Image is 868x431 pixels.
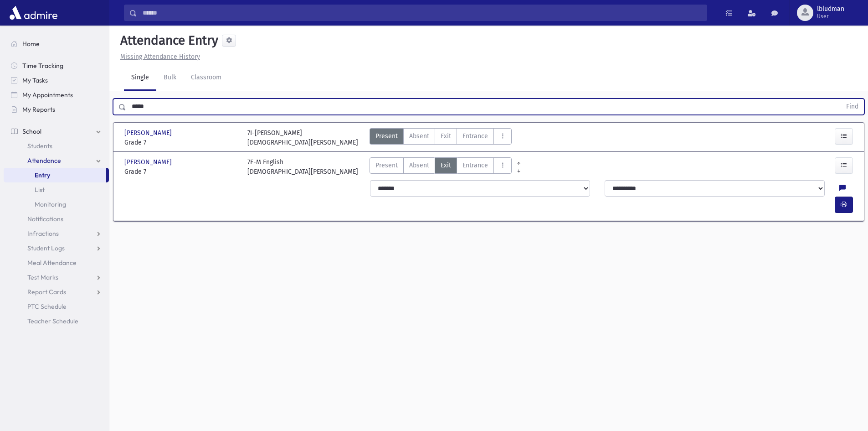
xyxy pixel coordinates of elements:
[27,156,61,165] span: Attendance
[22,62,63,70] span: Time Tracking
[22,127,41,135] span: School
[841,99,864,114] button: Find
[27,302,67,311] span: PTC Schedule
[817,13,844,20] span: User
[462,131,488,141] span: Entrance
[409,161,429,170] span: Absent
[35,200,66,208] span: Monitoring
[22,91,73,99] span: My Appointments
[27,273,58,281] span: Test Marks
[27,244,65,252] span: Student Logs
[124,138,238,147] span: Grade 7
[370,157,512,177] div: AttTypes
[4,58,109,73] a: Time Tracking
[4,314,109,328] a: Teacher Schedule
[7,4,60,22] img: AdmirePro
[124,167,238,177] span: Grade 7
[4,255,109,270] a: Meal Attendance
[4,182,109,197] a: List
[124,128,174,138] span: [PERSON_NAME]
[4,139,109,153] a: Students
[4,270,109,285] a: Test Marks
[4,285,109,299] a: Report Cards
[375,131,398,141] span: Present
[4,212,109,226] a: Notifications
[441,161,451,170] span: Exit
[4,88,109,102] a: My Appointments
[4,226,109,241] a: Infractions
[117,33,218,48] h5: Attendance Entry
[817,5,844,13] span: lbludman
[4,241,109,255] a: Student Logs
[27,142,52,150] span: Students
[247,157,358,177] div: 7F-M English [DEMOGRAPHIC_DATA][PERSON_NAME]
[4,168,106,182] a: Entry
[124,157,174,167] span: [PERSON_NAME]
[22,40,40,48] span: Home
[35,186,45,194] span: List
[184,65,229,91] a: Classroom
[4,299,109,314] a: PTC Schedule
[375,161,398,170] span: Present
[4,153,109,168] a: Attendance
[27,317,78,325] span: Teacher Schedule
[441,131,451,141] span: Exit
[462,161,488,170] span: Entrance
[27,229,59,238] span: Infractions
[137,5,707,21] input: Search
[4,73,109,88] a: My Tasks
[4,36,109,51] a: Home
[247,128,358,147] div: 7I-[PERSON_NAME] [DEMOGRAPHIC_DATA][PERSON_NAME]
[22,76,48,84] span: My Tasks
[370,128,512,147] div: AttTypes
[22,105,55,114] span: My Reports
[27,215,63,223] span: Notifications
[117,53,200,61] a: Missing Attendance History
[156,65,184,91] a: Bulk
[120,53,200,61] u: Missing Attendance History
[4,102,109,117] a: My Reports
[409,131,429,141] span: Absent
[4,124,109,139] a: School
[27,259,77,267] span: Meal Attendance
[35,171,50,179] span: Entry
[4,197,109,212] a: Monitoring
[27,288,66,296] span: Report Cards
[124,65,156,91] a: Single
